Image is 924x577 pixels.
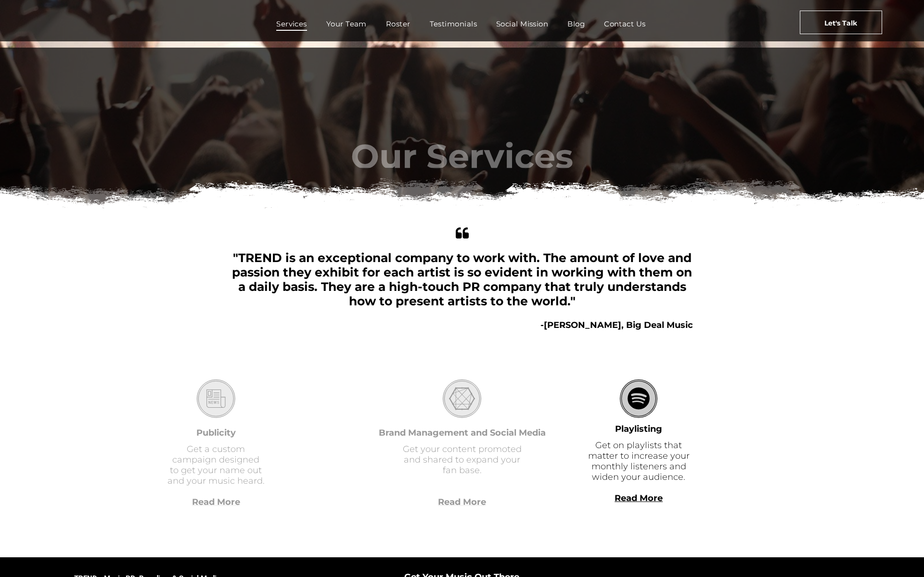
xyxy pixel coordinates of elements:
[800,11,882,34] a: Let's Talk
[351,136,573,177] font: Our Services
[376,17,420,31] a: Roster
[615,424,662,434] font: Playlisting
[487,17,558,31] a: Social Mission
[167,444,265,486] font: Get a custom campaign designed to get your name out and your music heard.
[824,11,857,35] span: Let's Talk
[876,531,924,577] iframe: Chat Widget
[379,427,546,438] font: Brand Management and Social Media
[232,251,692,308] span: "TREND is an exceptional company to work with. The amount of love and passion they exhibit for ea...
[192,497,240,507] a: Read More
[196,427,236,438] font: Publicity
[267,17,317,31] a: Services
[540,320,693,330] b: -[PERSON_NAME], Big Deal Music
[558,17,594,31] a: Blog
[584,503,693,514] div: Read More
[588,440,690,482] font: Get on playlists that matter to increase your monthly listeners and widen your audience.
[615,493,663,503] a: Read More
[403,444,522,476] font: Get your content promoted and shared to expand your fan base.
[420,17,487,31] a: Testimonials
[317,17,376,31] a: Your Team
[594,17,655,31] a: Contact Us
[438,497,486,507] a: Read More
